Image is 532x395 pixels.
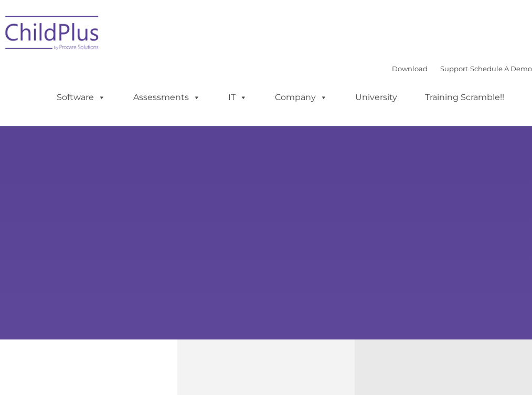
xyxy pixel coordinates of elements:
font: | [392,64,532,73]
a: Schedule A Demo [470,64,532,73]
a: Software [46,87,116,108]
a: Company [264,87,338,108]
a: Training Scramble!! [414,87,515,108]
a: Support [440,64,468,73]
a: Assessments [123,87,211,108]
a: University [345,87,408,108]
a: IT [218,87,258,108]
a: Download [392,64,428,73]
